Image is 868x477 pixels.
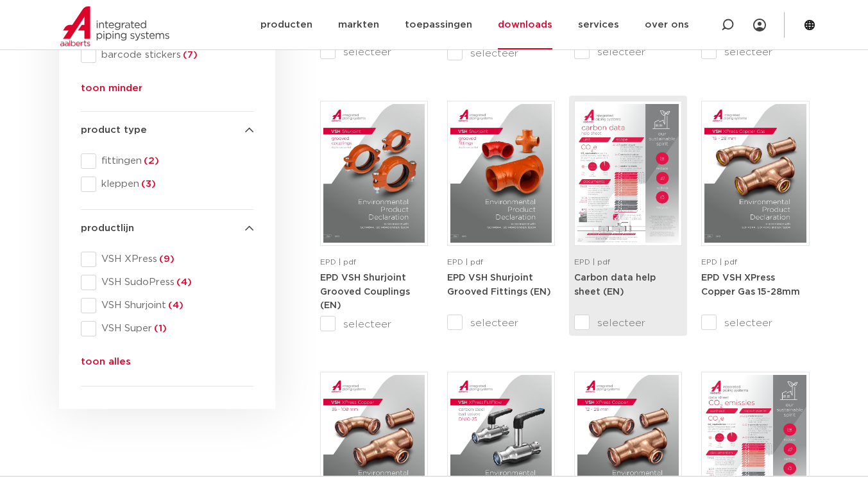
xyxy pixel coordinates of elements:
[96,253,253,266] span: VSH XPress
[152,324,167,333] span: (1)
[142,156,159,166] span: (2)
[701,44,809,60] label: selecteer
[447,315,555,331] label: selecteer
[81,275,253,290] div: VSH SudoPress(4)
[81,177,253,192] div: kleppen(3)
[701,273,800,297] a: EPD VSH XPress Copper Gas 15-28mm
[320,273,410,310] a: EPD VSH Shurjoint Grooved Couplings (EN)
[96,155,253,168] span: fittingen
[81,321,253,336] div: VSH Super(1)
[447,46,555,61] label: selecteer
[447,273,551,297] a: EPD VSH Shurjoint Grooved Fittings (EN)
[320,44,428,60] label: selecteer
[574,315,682,331] label: selecteer
[81,252,253,267] div: VSH XPress(9)
[450,104,552,243] img: VSH-Shurjoint-Grooved-Fittings_A4EPD_5011523_EN-pdf.jpg
[574,258,610,266] span: EPD | pdf
[320,317,428,332] label: selecteer
[174,277,192,287] span: (4)
[447,258,483,266] span: EPD | pdf
[139,179,156,189] span: (3)
[81,123,253,138] h4: product type
[323,104,425,243] img: VSH-Shurjoint-Grooved-Couplings_A4EPD_5011512_EN-pdf.jpg
[701,315,809,331] label: selecteer
[96,276,253,289] span: VSH SudoPress
[181,50,198,60] span: (7)
[320,258,356,266] span: EPD | pdf
[701,258,737,266] span: EPD | pdf
[96,178,253,191] span: kleppen
[81,354,131,375] button: toon alles
[81,153,253,169] div: fittingen(2)
[96,299,253,312] span: VSH Shurjoint
[81,298,253,313] div: VSH Shurjoint(4)
[96,322,253,335] span: VSH Super
[166,300,183,310] span: (4)
[81,221,253,236] h4: productlijn
[577,104,679,243] img: Carbon-data-help-sheet-pdf.jpg
[96,49,253,62] span: barcode stickers
[574,273,656,297] a: Carbon data help sheet (EN)
[574,44,682,60] label: selecteer
[81,48,253,63] div: barcode stickers(7)
[81,81,142,101] button: toon minder
[157,254,174,264] span: (9)
[704,104,806,243] img: VSH-XPress-Copper-Gas-15-28mm_A4EPD_5011481_EN-pdf.jpg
